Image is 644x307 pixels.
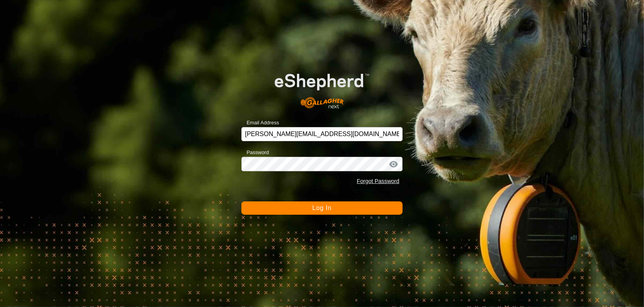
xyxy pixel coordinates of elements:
label: Password [241,149,269,156]
img: E-shepherd Logo [257,60,386,115]
label: Email Address [241,119,279,127]
a: Forgot Password [357,178,399,184]
input: Email Address [241,127,403,141]
span: Log In [312,205,331,211]
button: Log In [241,201,403,215]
